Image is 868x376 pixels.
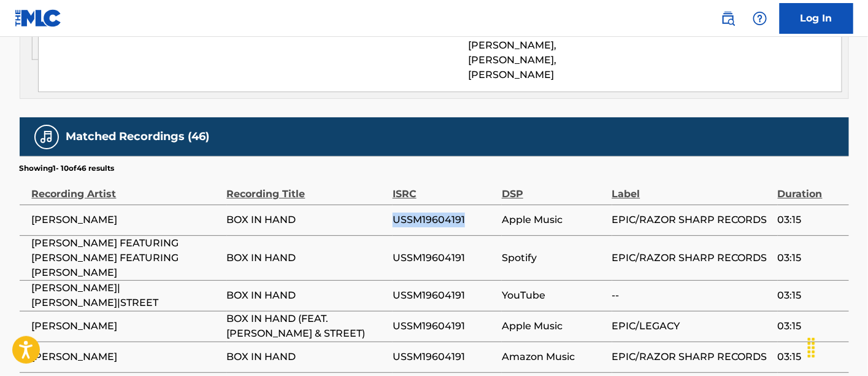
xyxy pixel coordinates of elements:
span: BOX IN HAND (FEAT. [PERSON_NAME] & STREET) [227,311,386,341]
div: Recording Title [227,174,386,202]
div: Recording Artist [32,174,221,202]
div: Label [612,174,772,202]
span: USSM19604191 [393,213,496,227]
span: [PERSON_NAME]|[PERSON_NAME]|STREET [32,281,221,310]
span: Spotify [502,251,606,265]
span: Apple Music [502,213,606,227]
span: 03:15 [778,251,843,265]
div: ISRC [393,174,496,202]
img: help [753,11,767,26]
div: Help [748,6,772,31]
p: Showing 1 - 10 of 46 results [20,163,115,174]
span: EPIC/RAZOR SHARP RECORDS [612,251,772,265]
span: USSM19604191 [393,319,496,334]
span: USSM19604191 [393,288,496,303]
span: USSM19604191 [393,251,496,265]
span: 03:15 [778,213,843,227]
span: BOX IN HAND [227,350,386,364]
span: [PERSON_NAME] FEATURING [PERSON_NAME] FEATURING [PERSON_NAME] [32,236,221,280]
span: -- [612,288,772,303]
span: USSM19604191 [393,350,496,364]
span: EPIC/RAZOR SHARP RECORDS [612,350,772,364]
span: [PERSON_NAME] [32,213,221,227]
span: [PERSON_NAME] [32,319,221,334]
img: MLC Logo [15,9,62,27]
span: Apple Music [502,319,606,334]
h5: Matched Recordings (46) [66,130,210,144]
span: BOX IN HAND [227,288,386,303]
span: EPIC/RAZOR SHARP RECORDS [612,213,772,227]
img: search [721,11,735,26]
span: EPIC/LEGACY [612,319,772,334]
span: [PERSON_NAME] [32,350,221,364]
span: BOX IN HAND [227,213,386,227]
a: Log In [780,3,853,34]
img: Matched Recordings [39,130,54,144]
span: 03:15 [778,350,843,364]
span: 03:15 [778,288,843,303]
span: BOX IN HAND [227,251,386,265]
iframe: Chat Widget [807,317,868,376]
span: Amazon Music [502,350,606,364]
div: Duration [778,174,843,202]
span: 03:15 [778,319,843,334]
a: Public Search [716,6,740,31]
div: Drag [802,329,821,366]
span: YouTube [502,288,606,303]
div: DSP [502,174,606,202]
